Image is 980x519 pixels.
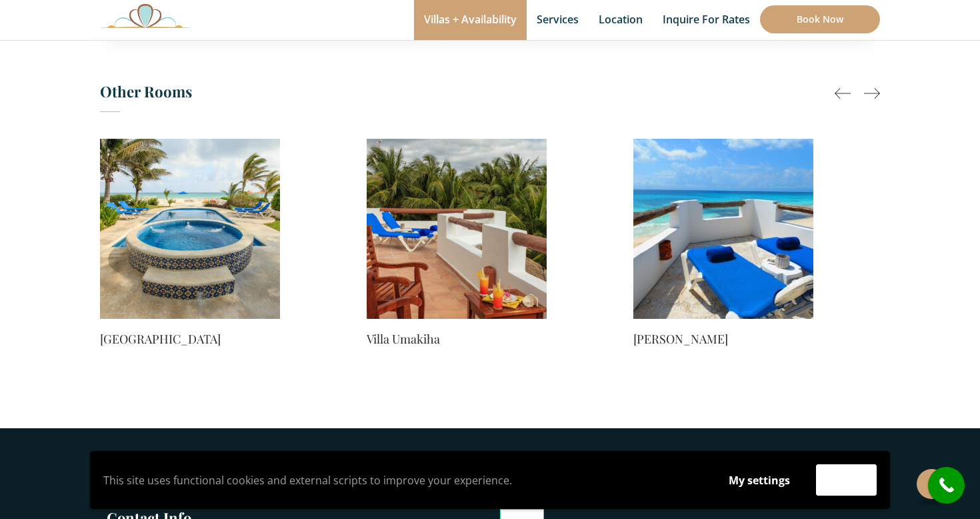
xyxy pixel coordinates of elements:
[100,3,191,28] img: Awesome Logo
[931,470,961,500] i: call
[100,330,280,348] a: [GEOGRAPHIC_DATA]
[633,330,813,348] a: [PERSON_NAME]
[716,465,803,496] button: My settings
[816,464,877,496] button: Accept
[103,470,703,490] p: This site uses functional cookies and external scripts to improve your experience.
[928,467,965,504] a: call
[760,5,880,33] a: Book Now
[100,78,880,112] h3: Other Rooms
[367,330,547,348] a: Villa Umakiha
